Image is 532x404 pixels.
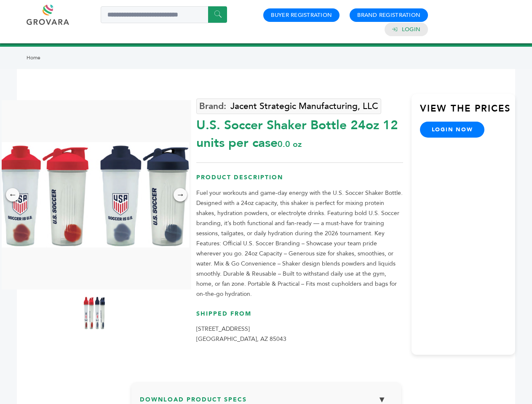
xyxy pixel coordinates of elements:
[196,98,381,114] a: Jacent Strategic Manufacturing, LLC
[420,102,515,122] h3: View the Prices
[196,112,403,152] div: U.S. Soccer Shaker Bottle 24oz 12 units per case
[357,11,420,19] a: Brand Registration
[402,26,420,33] a: Login
[196,188,403,299] p: Fuel your workouts and game-day energy with the U.S. Soccer Shaker Bottle. Designed with a 24oz c...
[271,11,332,19] a: Buyer Registration
[101,6,227,23] input: Search a product or brand...
[84,296,105,330] img: U.S. Soccer Shaker Bottle – 24oz 12 units per case 0.0 oz
[196,310,403,324] h3: Shipped From
[6,188,19,202] div: ←
[27,54,40,61] a: Home
[278,138,302,150] span: 0.0 oz
[174,188,187,202] div: →
[196,173,403,188] h3: Product Description
[196,324,403,344] p: [STREET_ADDRESS] [GEOGRAPHIC_DATA], AZ 85043
[420,122,485,138] a: login now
